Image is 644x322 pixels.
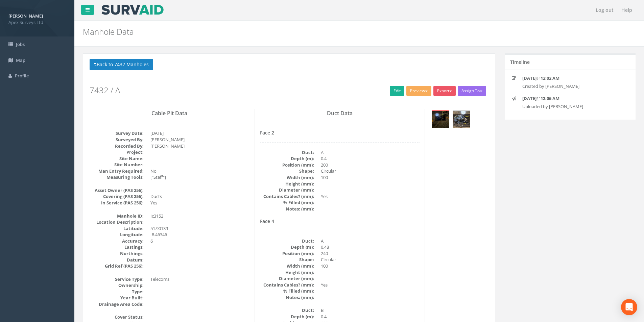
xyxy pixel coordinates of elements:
span: Profile [15,73,29,79]
dd: A [321,149,420,156]
dd: [PERSON_NAME] [150,143,249,149]
strong: 12:06 AM [541,95,559,101]
div: Open Intercom Messenger [621,299,637,315]
dd: [DATE] [150,130,249,137]
dt: Recorded By: [90,143,144,149]
dt: Latitude: [90,225,144,232]
dd: 100 [321,263,420,269]
dt: In Service (PAS 256): [90,200,144,206]
dt: Site Name: [90,155,144,162]
dt: % Filled (mm): [260,199,314,206]
h4: Face 4 [260,219,420,224]
dt: Grid Ref (PAS 256): [90,263,144,269]
dd: 240 [321,250,420,257]
dd: 6 [150,238,249,244]
h3: Duct Data [260,110,420,117]
dt: Manhole ID: [90,213,144,219]
dt: Diameter (mm): [260,187,314,193]
dt: Ownership: [90,282,144,289]
dd: [PERSON_NAME] [150,137,249,143]
p: @ [522,95,618,102]
dt: Service Type: [90,276,144,282]
strong: [PERSON_NAME] [8,13,43,19]
dd: Ic3152 [150,213,249,219]
strong: [DATE] [522,75,536,81]
dt: Type: [90,289,144,295]
button: Preview [406,86,431,96]
dt: Depth (m): [260,155,314,162]
dd: 0.4 [321,314,420,320]
img: 2e63bfc8-a0c1-01f9-cf44-8d2f811a8e15_4fa6e75a-3fbd-dee0-b813-fc046b0ad1b4_thumb.jpg [432,111,449,128]
dd: 51.90139 [150,225,249,232]
strong: [DATE] [522,95,536,101]
dt: Contains Cables? (mm): [260,282,314,288]
dt: Northings: [90,250,144,257]
dt: Project: [90,149,144,155]
h2: Manhole Data [83,27,542,36]
p: @ [522,75,618,81]
dd: Yes [321,193,420,200]
dd: No [150,168,249,174]
button: Export [433,86,456,96]
button: Back to 7432 Manholes [90,59,153,70]
dd: Circular [321,168,420,174]
dd: ["Staff"] [150,174,249,180]
dd: 100 [321,174,420,181]
span: Map [16,57,25,63]
dd: Yes [150,200,249,206]
dt: Duct: [260,238,314,244]
dt: Height (mm): [260,181,314,187]
dt: Survey Date: [90,130,144,137]
dd: Telecoms [150,276,249,282]
dt: Depth (m): [260,244,314,250]
dt: Surveyed By: [90,137,144,143]
span: Jobs [16,41,25,47]
dt: Location Description: [90,219,144,225]
dt: Accuracy: [90,238,144,244]
dd: 0.48 [321,244,420,250]
h5: Timeline [510,59,530,65]
dt: Measuring Tools: [90,174,144,180]
dt: Drainage Area Code: [90,301,144,307]
img: 2e63bfc8-a0c1-01f9-cf44-8d2f811a8e15_944e04e4-1c0a-1569-fb1a-9a211cf167ae_thumb.jpg [453,111,470,128]
strong: 12:02 AM [541,75,559,81]
dt: Cover Status: [90,314,144,320]
dt: Width (mm): [260,174,314,181]
dt: Duct: [260,149,314,156]
dt: Duct: [260,307,314,314]
dt: Longitude: [90,231,144,238]
dt: Contains Cables? (mm): [260,193,314,200]
dt: Notes: (mm): [260,294,314,301]
a: [PERSON_NAME] Apex Surveys Ltd [8,11,66,25]
dt: Diameter (mm): [260,275,314,282]
dd: A [321,238,420,244]
dt: Covering (PAS 256): [90,193,144,200]
dd: B [321,307,420,314]
dt: Position (mm): [260,250,314,257]
dt: Man Entry Required: [90,168,144,174]
dt: Depth (m): [260,314,314,320]
dt: Year Built: [90,295,144,301]
dd: Yes [321,282,420,288]
dt: Width (mm): [260,263,314,269]
dt: Site Number: [90,162,144,168]
dd: Ducts [150,193,249,200]
a: Edit [390,86,404,96]
button: Assign To [458,86,486,96]
dd: -8.46346 [150,231,249,238]
dt: Eastings: [90,244,144,250]
dt: Position (mm): [260,162,314,168]
dt: Shape: [260,256,314,263]
h2: 7432 / A [90,86,488,95]
dt: Asset Owner (PAS 256): [90,187,144,194]
dt: % Filled (mm): [260,288,314,294]
h4: Face 2 [260,130,420,135]
dt: Notes: (mm): [260,206,314,212]
p: Created by [PERSON_NAME] [522,83,618,90]
h3: Cable Pit Data [90,110,249,117]
p: Uploaded by [PERSON_NAME] [522,103,618,110]
dt: Height (mm): [260,269,314,276]
span: Apex Surveys Ltd [8,19,66,26]
dd: 0.4 [321,155,420,162]
dd: Circular [321,256,420,263]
